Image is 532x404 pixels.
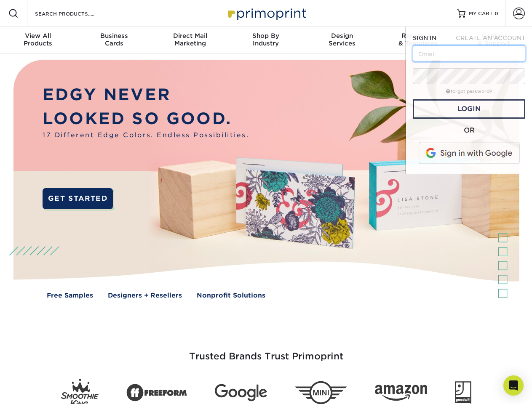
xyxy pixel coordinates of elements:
[375,385,427,401] img: Amazon
[380,27,456,54] a: Resources& Templates
[108,291,182,300] a: Designers + Resellers
[380,32,456,40] span: Resources
[152,27,228,54] a: Direct MailMarketing
[43,188,113,209] a: GET STARTED
[215,384,267,401] img: Google
[152,32,228,40] span: Direct Mail
[43,130,249,140] span: 17 Different Edge Colors. Endless Possibilities.
[34,8,116,19] input: SEARCH PRODUCTS.....
[43,83,249,107] p: EDGY NEVER
[197,291,265,300] a: Nonprofit Solutions
[76,32,152,47] div: Cards
[47,291,93,300] a: Free Samples
[228,32,304,47] div: Industry
[224,4,308,22] img: Primoprint
[456,35,525,41] span: CREATE AN ACCOUNT
[380,32,456,47] div: & Templates
[413,45,525,61] input: Email
[228,32,304,40] span: Shop By
[20,331,513,372] h3: Trusted Brands Trust Primoprint
[304,27,380,54] a: DesignServices
[152,32,228,47] div: Marketing
[455,381,471,404] img: Goodwill
[495,11,498,16] span: 0
[413,125,525,136] div: OR
[304,32,380,47] div: Services
[76,32,152,40] span: Business
[76,27,152,54] a: BusinessCards
[446,89,492,94] a: forgot password?
[503,375,524,396] div: Open Intercom Messenger
[304,32,380,40] span: Design
[43,107,249,131] p: LOOKED SO GOOD.
[413,35,436,41] span: SIGN IN
[469,10,493,17] span: MY CART
[228,27,304,54] a: Shop ByIndustry
[413,99,525,119] a: Login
